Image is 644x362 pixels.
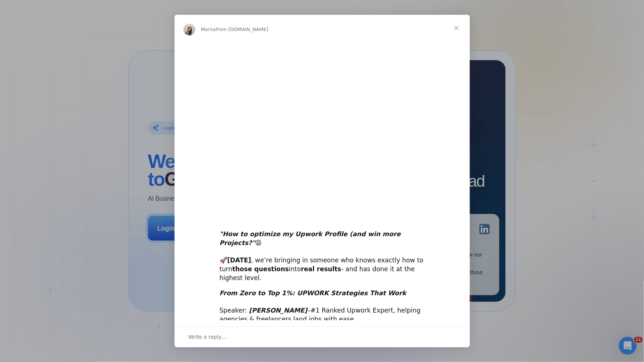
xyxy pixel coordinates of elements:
div: Speaker: #1 Ranked Upwork Expert, helping agencies & freelancers land jobs with ease. [220,289,425,324]
i: From Zero to Top 1%: UPWORK Strategies That Work [220,289,406,297]
b: [DATE] [227,256,251,264]
div: Open conversation and reply [175,326,470,347]
b: real results [301,265,341,273]
img: Profile image for Mariia [183,24,195,35]
i: "How to optimize my Upwork Profile (and win more Projects?" [220,230,401,246]
span: Write a reply… [189,332,227,342]
span: from [DOMAIN_NAME] [216,27,268,32]
b: 😩 [220,230,401,246]
i: – [247,307,310,314]
b: [PERSON_NAME] [249,307,307,314]
b: those questions [233,265,289,273]
span: Close [443,15,470,41]
div: 🚀 , we’re bringing in someone who knows exactly how to turn into - and has done it at the highest... [220,221,425,283]
span: Mariia [201,27,216,32]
